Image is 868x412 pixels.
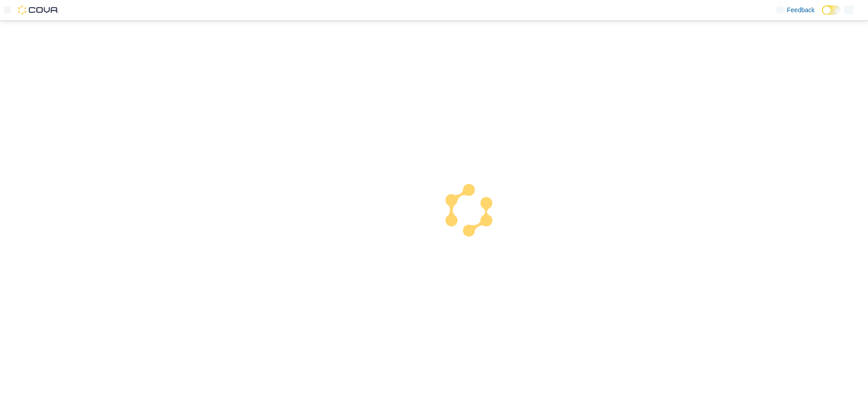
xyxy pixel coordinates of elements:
[822,5,841,15] input: Dark Mode
[773,1,818,19] a: Feedback
[18,5,59,14] img: Cova
[787,5,815,14] span: Feedback
[822,15,822,15] span: Dark Mode
[434,177,502,245] img: cova-loader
